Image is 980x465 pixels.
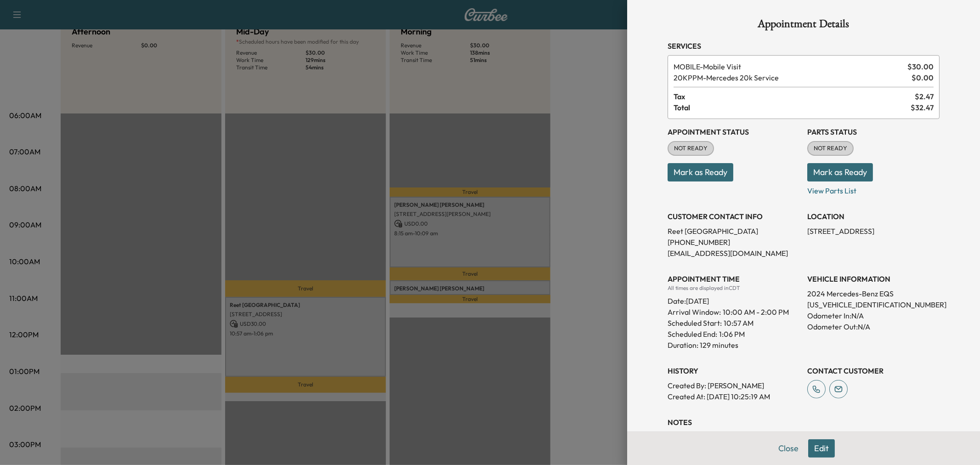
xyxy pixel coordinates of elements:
[723,306,789,318] span: 10:00 AM - 2:00 PM
[807,365,940,376] h3: CONTACT CUSTOMER
[668,18,940,33] h1: Appointment Details
[719,329,745,340] p: 1:06 PM
[668,226,800,237] p: Reet [GEOGRAPHIC_DATA]
[668,126,800,137] h3: Appointment Status
[912,72,934,83] span: $ 0.00
[911,102,934,113] span: $ 32.47
[807,273,940,284] h3: VEHICLE INFORMATION
[668,417,940,428] h3: NOTES
[807,299,940,310] p: [US_VEHICLE_IDENTIFICATION_NUMBER]
[668,292,800,306] div: Date: [DATE]
[674,91,915,102] span: Tax
[907,61,934,72] span: $ 30.00
[668,380,800,391] p: Created By : [PERSON_NAME]
[807,288,940,299] p: 2024 Mercedes-Benz EQS
[668,284,800,292] div: All times are displayed in CDT
[668,211,800,222] h3: CUSTOMER CONTACT INFO
[668,144,713,153] span: NOT READY
[668,340,800,351] p: Duration: 129 minutes
[668,40,940,51] h3: Services
[808,144,853,153] span: NOT READY
[668,391,800,402] p: Created At : [DATE] 10:25:19 AM
[668,365,800,376] h3: History
[674,102,911,113] span: Total
[807,181,940,196] p: View Parts List
[808,439,835,458] button: Edit
[674,61,904,72] span: Mobile Visit
[915,91,934,102] span: $ 2.47
[668,306,800,318] p: Arrival Window:
[807,321,940,332] p: Odometer Out: N/A
[668,318,722,329] p: Scheduled Start:
[668,329,717,340] p: Scheduled End:
[807,226,940,237] p: [STREET_ADDRESS]
[807,126,940,137] h3: Parts Status
[807,310,940,321] p: Odometer In: N/A
[807,211,940,222] h3: LOCATION
[668,163,733,181] button: Mark as Ready
[674,72,908,83] span: Mercedes 20k Service
[668,237,800,248] p: [PHONE_NUMBER]
[772,439,804,458] button: Close
[807,163,873,181] button: Mark as Ready
[668,273,800,284] h3: APPOINTMENT TIME
[724,318,753,329] p: 10:57 AM
[668,248,800,259] p: [EMAIL_ADDRESS][DOMAIN_NAME]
